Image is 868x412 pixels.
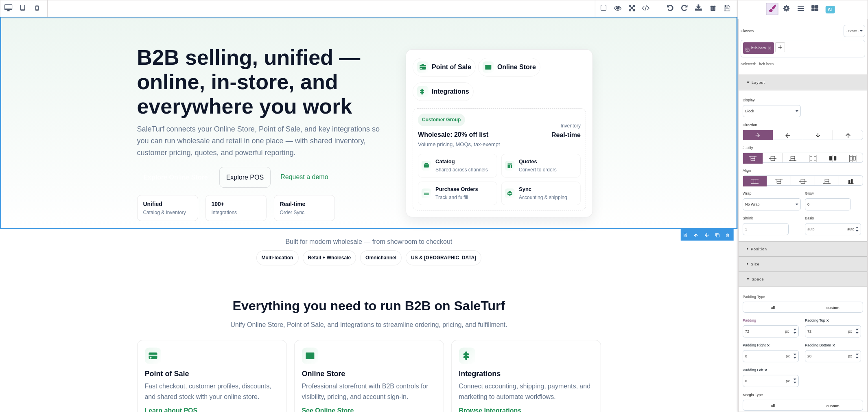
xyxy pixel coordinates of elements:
[743,343,766,347] span: Padding Right
[145,391,198,398] a: Learn about POS
[137,151,214,172] a: Explore SaleTurf Online Store
[280,183,329,192] strong: Real‑time
[767,343,770,347] b: ⨯
[275,151,333,172] a: Request a B2B demo
[743,375,798,387] input: 0
[739,75,867,90] div: Layout
[743,216,753,220] span: Shrink
[743,146,753,150] span: Justify
[839,176,863,186] label: Baselines
[435,141,488,150] div: Catalog
[418,97,465,110] span: Customer Group
[805,224,861,235] input: auto
[519,150,557,158] div: Convert to orders
[805,326,861,337] input: 0
[459,391,522,398] a: Browse Integrations
[145,365,279,386] p: Fast checkout, customer profiles, discounts, and shared stock with your online store.
[432,70,469,81] span: Integrations
[303,234,356,249] div: Retail + Wholesale
[803,153,823,164] label: Space Between
[432,46,471,56] span: Point of Sale
[764,368,767,372] b: ⨯
[826,318,829,322] b: ⨯
[597,2,610,15] span: View components
[743,191,751,195] span: Wrap
[743,318,756,322] span: Padding
[758,62,774,66] span: .b2b-hero
[832,343,835,347] b: ⨯
[743,130,773,140] label: Row
[743,176,767,186] label: Stretch
[551,106,581,114] span: Inventory
[763,153,783,164] label: Center
[743,123,757,127] span: Direction
[815,176,839,186] label: End
[302,365,436,386] p: Professional storefront with B2B controls for visibility, pricing, and account sign‑in.
[741,60,758,68] div: Selected:
[743,169,751,173] span: Align
[137,29,385,102] h1: B2B selling, unified — online, in‑store, and everywhere you work
[805,351,861,362] input: 0
[256,234,299,249] div: Multi‑location
[739,272,867,287] div: Space
[435,150,488,158] div: Shared across channels
[212,183,260,192] strong: 100+
[809,3,821,15] span: Open Blocks
[143,183,192,192] strong: Unified
[640,2,662,15] span: View code
[805,191,814,195] span: Grow
[612,2,624,15] span: Preview
[767,176,791,186] label: Start
[741,27,754,35] div: Classes
[743,368,763,372] span: Padding Left
[805,343,831,347] span: Padding Bottom
[843,153,863,164] label: Space Evenly
[145,352,279,364] h3: Point of Sale
[435,169,478,178] div: Purchase Orders
[280,193,329,200] span: Order Sync
[219,151,271,172] a: Explore SaleTurf Point of Sale
[743,400,802,412] label: All
[519,169,567,178] div: Sync
[459,352,593,364] h3: Integrations
[803,302,863,313] label: Custom
[721,2,733,15] span: Save & Close
[435,178,478,185] div: Track and fulfill
[626,2,638,15] span: Fullscreen
[823,153,843,164] label: Space Around
[743,224,788,235] input: 1
[743,98,755,102] span: Display
[418,124,500,133] p: Volume pricing, MOQs, tax‑exempt
[497,46,536,56] span: Online Store
[360,234,402,249] div: Omnichannel
[137,220,601,231] p: Built for modern wholesale — from showroom to checkout
[795,3,807,15] span: Open Layer Manager
[743,302,802,313] label: All
[743,295,765,299] span: Padding Type
[783,153,802,164] label: End
[743,393,763,397] span: Margin Type
[750,44,767,52] span: b2b-hero
[459,365,593,386] p: Connect accounting, shipping, payments, and marketing to automate workflows.
[805,318,825,322] span: Padding Top
[781,3,793,15] span: Settings
[206,303,532,314] p: Unify Online Store, Point of Sale, and Integrations to streamline ordering, pricing, and fulfillm...
[519,141,557,150] div: Quotes
[743,326,798,337] input: 0
[773,130,803,141] label: Row Reverse
[743,153,763,164] label: Start
[143,193,192,200] span: Catalog & Inventory
[137,107,385,142] p: SaleTurf connects your Online Store, Point of Sale, and key integrations so you can run wholesale...
[823,2,837,17] span: Open AI Assistant
[302,391,354,398] a: See Online Store
[212,193,260,200] span: Integrations
[418,113,500,124] p: Wholesale: 20% off list
[805,199,851,210] input: 0
[803,400,863,412] label: Custom
[743,351,798,362] input: 0
[519,178,567,185] div: Accounting & shipping
[137,234,601,249] div: Trusted by
[206,279,532,300] h2: Everything you need to run B2B on SaleTurf
[739,257,867,272] div: Size
[551,115,581,122] span: Real‑time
